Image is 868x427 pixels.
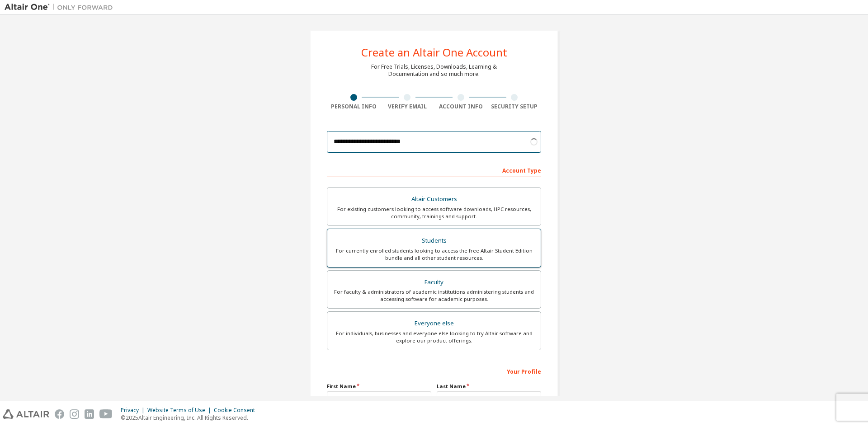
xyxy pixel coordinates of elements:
[361,47,507,58] div: Create an Altair One Account
[488,103,542,110] div: Security Setup
[70,409,79,419] img: instagram.svg
[99,409,113,419] img: youtube.svg
[434,103,488,110] div: Account Info
[371,63,497,78] div: For Free Trials, Licenses, Downloads, Learning & Documentation and so much more.
[333,235,535,247] div: Students
[333,317,535,330] div: Everyone else
[437,383,541,390] label: Last Name
[121,407,147,414] div: Privacy
[333,193,535,206] div: Altair Customers
[121,414,260,422] p: © 2025 Altair Engineering, Inc. All Rights Reserved.
[333,247,535,262] div: For currently enrolled students looking to access the free Altair Student Edition bundle and all ...
[85,409,94,419] img: linkedin.svg
[333,288,535,303] div: For faculty & administrators of academic institutions administering students and accessing softwa...
[5,3,118,12] img: Altair One
[333,276,535,289] div: Faculty
[327,364,541,378] div: Your Profile
[333,330,535,344] div: For individuals, businesses and everyone else looking to try Altair software and explore our prod...
[327,383,431,390] label: First Name
[333,206,535,220] div: For existing customers looking to access software downloads, HPC resources, community, trainings ...
[3,409,49,419] img: altair_logo.svg
[327,103,381,110] div: Personal Info
[147,407,214,414] div: Website Terms of Use
[214,407,260,414] div: Cookie Consent
[55,409,64,419] img: facebook.svg
[327,163,541,177] div: Account Type
[381,103,434,110] div: Verify Email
